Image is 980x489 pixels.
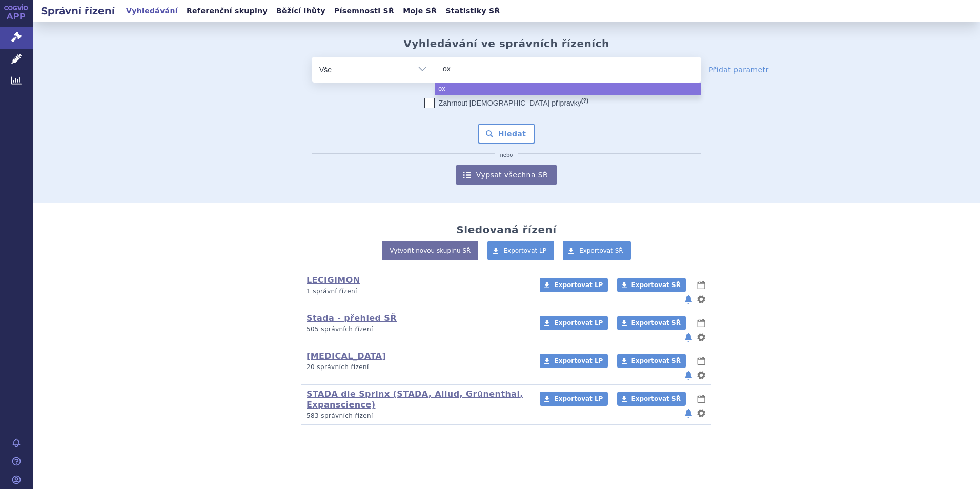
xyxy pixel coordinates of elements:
[123,4,181,18] a: Vyhledávání
[696,293,706,305] button: nastavení
[631,319,681,327] span: Exportovat SŘ
[631,395,681,402] span: Exportovat SŘ
[307,313,397,323] a: Stada - přehled SŘ
[540,278,608,292] a: Exportovat LP
[273,4,329,18] a: Běžící lhůty
[696,407,706,419] button: nastavení
[554,281,603,289] span: Exportovat LP
[487,241,555,260] a: Exportovat LP
[540,316,608,330] a: Exportovat LP
[442,4,503,18] a: Statistiky SŘ
[696,369,706,381] button: nastavení
[696,279,706,291] button: lhůty
[631,281,681,289] span: Exportovat SŘ
[307,412,526,420] p: 583 správních řízení
[495,152,518,158] i: nebo
[540,354,608,368] a: Exportovat LP
[456,223,556,236] h2: Sledovaná řízení
[617,316,686,330] a: Exportovat SŘ
[563,241,631,260] a: Exportovat SŘ
[696,317,706,329] button: lhůty
[307,325,526,334] p: 505 správních řízení
[307,363,526,372] p: 20 správních řízení
[631,357,681,364] span: Exportovat SŘ
[683,293,693,305] button: notifikace
[403,37,609,50] h2: Vyhledávání ve správních řízeních
[382,241,478,260] a: Vytvořit novou skupinu SŘ
[540,392,608,406] a: Exportovat LP
[183,4,271,18] a: Referenční skupiny
[683,369,693,381] button: notifikace
[307,389,523,410] a: STADA dle Sprinx (STADA, Aliud, Grünenthal, Expanscience)
[617,392,686,406] a: Exportovat SŘ
[400,4,440,18] a: Moje SŘ
[696,393,706,405] button: lhůty
[331,4,397,18] a: Písemnosti SŘ
[683,407,693,419] button: notifikace
[581,97,588,104] abbr: (?)
[579,247,623,254] span: Exportovat SŘ
[33,4,123,18] h2: Správní řízení
[504,247,547,254] span: Exportovat LP
[683,331,693,343] button: notifikace
[696,355,706,367] button: lhůty
[554,319,603,327] span: Exportovat LP
[424,98,588,108] label: Zahrnout [DEMOGRAPHIC_DATA] přípravky
[435,83,701,95] li: ox
[554,357,603,364] span: Exportovat LP
[554,395,603,402] span: Exportovat LP
[478,124,536,144] button: Hledat
[456,165,557,185] a: Vypsat všechna SŘ
[617,278,686,292] a: Exportovat SŘ
[307,351,386,361] a: [MEDICAL_DATA]
[709,65,769,75] a: Přidat parametr
[617,354,686,368] a: Exportovat SŘ
[696,331,706,343] button: nastavení
[307,275,360,285] a: LECIGIMON
[307,287,526,296] p: 1 správní řízení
